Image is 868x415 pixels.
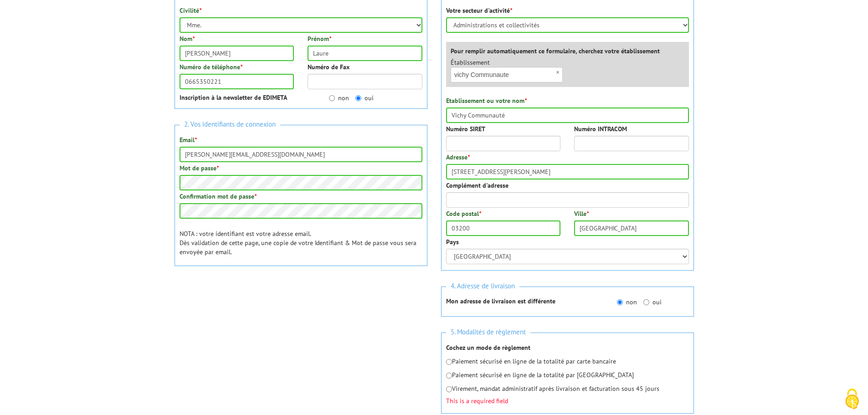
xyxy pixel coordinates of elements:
[574,209,589,218] label: Ville
[553,67,563,78] span: ×
[355,95,361,101] input: oui
[446,384,689,393] p: Virement, mandat administratif après livraison et facturation sous 45 jours
[175,282,313,318] iframe: reCAPTCHA
[180,229,422,256] p: NOTA : votre identifiant est votre adresse email. Dès validation de cette page, une copie de votr...
[617,299,623,305] input: non
[446,297,555,305] strong: Mon adresse de livraison est différente
[617,297,637,307] label: non
[446,237,459,246] label: Pays
[446,343,530,352] strong: Cochez un mode de règlement
[643,299,649,305] input: oui
[451,46,660,56] label: Pour remplir automatiquement ce formulaire, cherchez votre établissement
[180,118,280,131] span: 2. Vos identifiants de connexion
[446,326,530,338] span: 5. Modalités de règlement
[446,181,508,190] label: Complément d'adresse
[446,370,689,379] p: Paiement sécurisé en ligne de la totalité par [GEOGRAPHIC_DATA]
[180,93,287,102] strong: Inscription à la newsletter de EDIMETA
[574,124,627,133] label: Numéro INTRACOM
[446,398,689,404] span: This is a required field
[355,93,374,102] label: oui
[446,357,689,366] p: Paiement sécurisé en ligne de la totalité par carte bancaire
[643,297,662,307] label: oui
[180,62,242,72] label: Numéro de téléphone
[446,96,527,105] label: Etablissement ou votre nom
[180,192,257,201] label: Confirmation mot de passe
[308,62,349,72] label: Numéro de Fax
[841,388,863,410] img: Cookies (fenêtre modale)
[180,34,195,43] label: Nom
[446,124,485,133] label: Numéro SIRET
[180,135,197,144] label: Email
[446,6,512,15] label: Votre secteur d'activité
[308,34,331,43] label: Prénom
[836,384,868,415] button: Cookies (fenêtre modale)
[446,280,519,292] span: 4. Adresse de livraison
[446,153,470,162] label: Adresse
[180,6,201,15] label: Civilité
[444,58,570,82] div: Établissement
[180,164,219,173] label: Mot de passe
[329,93,349,102] label: non
[329,95,335,101] input: non
[446,209,481,218] label: Code postal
